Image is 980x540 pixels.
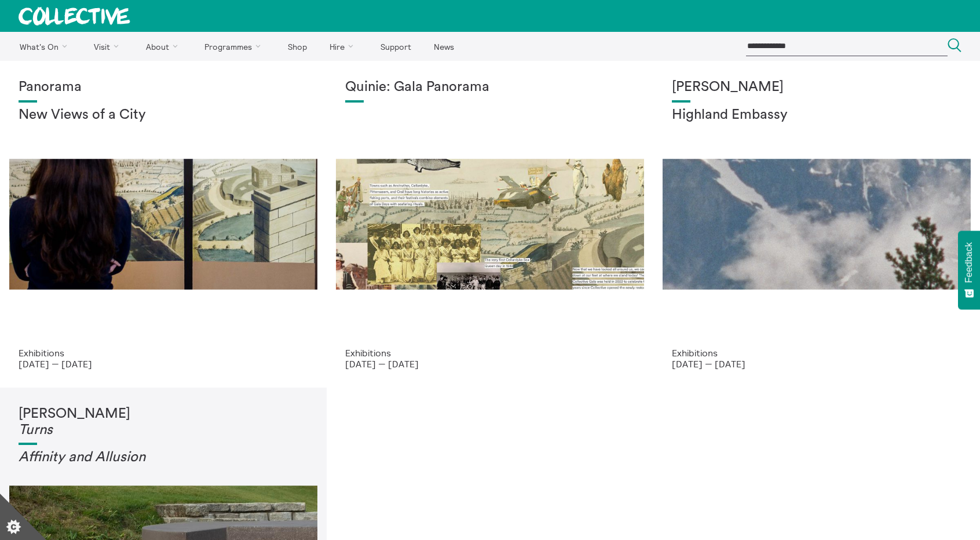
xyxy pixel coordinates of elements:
h1: [PERSON_NAME] [19,406,308,438]
a: Josie Vallely Quinie: Gala Panorama Exhibitions [DATE] — [DATE] [327,61,653,388]
h1: Quinie: Gala Panorama [345,79,635,96]
a: What's On [9,32,82,61]
a: Solar wheels 17 [PERSON_NAME] Highland Embassy Exhibitions [DATE] — [DATE] [653,61,980,388]
a: About [136,32,192,61]
em: Turns [19,423,53,437]
h1: Panorama [19,79,308,96]
a: News [423,32,464,61]
h2: Highland Embassy [672,107,961,123]
p: [DATE] — [DATE] [19,359,308,369]
p: Exhibitions [19,348,308,358]
p: Exhibitions [345,348,635,358]
a: Hire [320,32,368,61]
p: Exhibitions [672,348,961,358]
p: [DATE] — [DATE] [672,359,961,369]
span: Feedback [964,242,974,283]
h1: [PERSON_NAME] [672,79,961,96]
em: on [130,450,145,464]
a: Visit [84,32,134,61]
p: [DATE] — [DATE] [345,359,635,369]
h2: New Views of a City [19,107,308,123]
a: Shop [277,32,317,61]
em: Affinity and Allusi [19,450,130,464]
a: Programmes [195,32,276,61]
a: Support [370,32,421,61]
button: Feedback - Show survey [958,231,980,309]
